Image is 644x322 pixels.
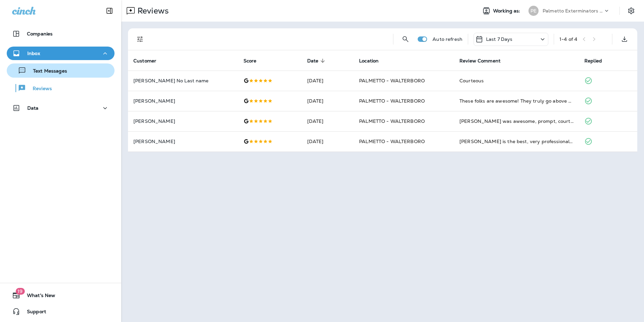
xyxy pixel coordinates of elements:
[618,32,631,46] button: Export as CSV
[459,138,574,145] div: Joshua is the best, very professional and my dogs just love him !!!
[15,288,25,295] span: 19
[20,293,55,301] span: What's New
[133,32,147,46] button: Filters
[528,6,539,16] div: PE
[133,58,156,64] span: Customer
[359,138,425,144] span: PALMETTO - WALTERBORO
[559,36,577,42] div: 1 - 4 of 4
[100,4,119,18] button: Collapse Sidebar
[359,78,425,84] span: PALMETTO - WALTERBORO
[7,47,115,60] button: Inbox
[7,305,115,318] button: Support
[584,58,602,64] span: Replied
[7,63,115,78] button: Text Messages
[7,289,115,302] button: 19What's New
[486,36,513,42] p: Last 7 Days
[459,118,574,125] div: Jason was awesome, prompt, courteous and very thorough.
[302,91,354,111] td: [DATE]
[135,6,169,16] p: Reviews
[20,309,46,317] span: Support
[133,58,165,64] span: Customer
[302,131,354,152] td: [DATE]
[27,105,39,111] p: Data
[493,8,522,14] span: Working as:
[543,8,603,14] p: Palmetto Exterminators LLC
[302,71,354,91] td: [DATE]
[244,58,265,64] span: Score
[133,98,233,104] p: [PERSON_NAME]
[307,58,327,64] span: Date
[7,101,115,115] button: Data
[399,32,412,46] button: Search Reviews
[432,36,462,42] p: Auto refresh
[459,58,509,64] span: Review Comment
[459,77,574,84] div: Courteous
[133,139,233,144] p: [PERSON_NAME]
[26,68,67,75] p: Text Messages
[459,98,574,104] div: These folks are awesome! They truly go above and beyond to make sure things are squared away. And...
[27,31,53,36] p: Companies
[7,27,115,41] button: Companies
[359,98,425,104] span: PALMETTO - WALTERBORO
[307,58,319,64] span: Date
[459,58,501,64] span: Review Comment
[244,58,257,64] span: Score
[625,5,637,17] button: Settings
[7,81,115,95] button: Reviews
[359,58,379,64] span: Location
[133,118,233,124] p: [PERSON_NAME]
[27,51,40,56] p: Inbox
[133,78,233,83] p: [PERSON_NAME] No Last name
[584,58,611,64] span: Replied
[359,58,387,64] span: Location
[26,86,52,92] p: Reviews
[302,111,354,131] td: [DATE]
[359,118,425,124] span: PALMETTO - WALTERBORO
